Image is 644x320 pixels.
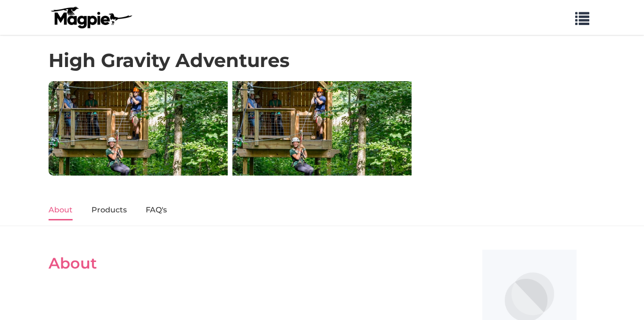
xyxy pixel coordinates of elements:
a: FAQ's [146,201,167,220]
img: Zip Line Tour in Blowing Rock [49,81,228,176]
h2: About [49,254,445,272]
h1: High Gravity Adventures [49,49,289,72]
a: About [49,201,73,220]
a: Products [91,201,127,220]
img: logo-ab69f6fb50320c5b225c76a69d11143b.png [49,6,133,29]
img: Zip Line Tour in Boone [232,81,412,176]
